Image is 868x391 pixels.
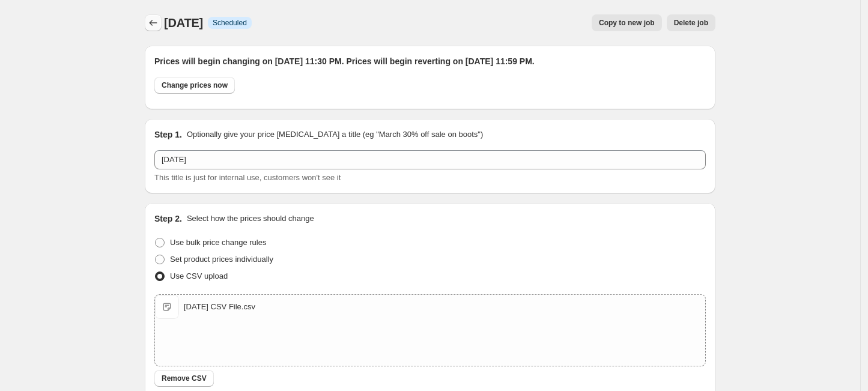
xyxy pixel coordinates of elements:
span: Use CSV upload [170,271,228,280]
p: Select how the prices should change [187,213,314,225]
button: Delete job [667,14,715,31]
input: 30% off holiday sale [154,150,706,169]
h2: Step 1. [154,129,182,141]
span: Set product prices individually [170,255,273,264]
span: This title is just for internal use, customers won't see it [154,173,341,182]
span: Use bulk price change rules [170,238,266,247]
p: Optionally give your price [MEDICAL_DATA] a title (eg "March 30% off sale on boots") [187,129,483,141]
span: [DATE] [164,16,203,29]
button: Remove CSV [154,370,214,387]
span: Copy to new job [599,18,655,28]
button: Copy to new job [592,14,662,31]
h2: Step 2. [154,213,182,225]
button: Change prices now [154,77,235,94]
span: Scheduled [213,18,247,28]
span: Change prices now [162,80,228,90]
span: Delete job [674,18,708,28]
h2: Prices will begin changing on [DATE] 11:30 PM. Prices will begin reverting on [DATE] 11:59 PM. [154,55,706,67]
button: Price change jobs [145,14,162,31]
span: Remove CSV [162,374,207,383]
div: [DATE] CSV File.csv [184,301,255,313]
